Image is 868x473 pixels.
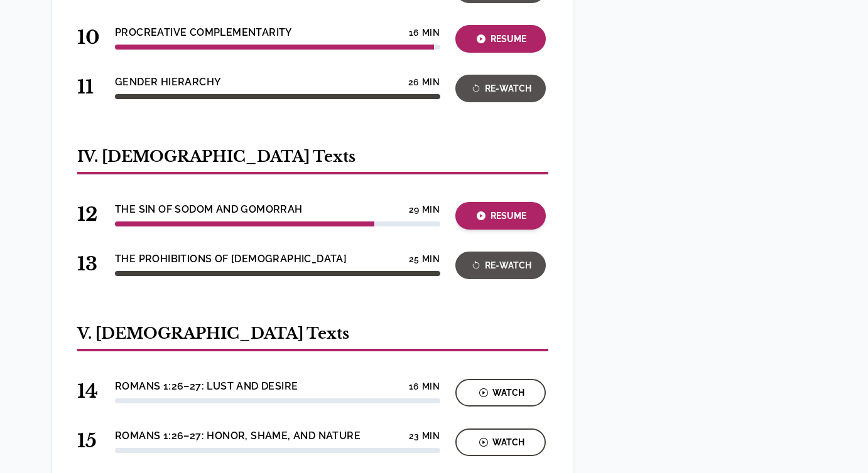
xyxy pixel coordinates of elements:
[455,379,546,407] button: Watch
[459,258,542,273] div: Re-Watch
[77,380,100,403] span: 14
[115,428,361,444] h4: Romans 1:26–27: Honor, Shame, and Nature
[409,28,440,38] h4: 16 min
[455,25,546,53] button: Resume
[409,431,440,441] h4: 23 min
[459,209,542,223] div: Resume
[459,435,542,450] div: Watch
[455,428,546,456] button: Watch
[409,254,440,264] h4: 25 min
[455,252,546,279] button: Re-Watch
[77,203,100,226] span: 12
[455,202,546,230] button: Resume
[77,429,100,452] span: 15
[77,75,100,98] span: 11
[115,25,293,40] h4: Procreative Complementarity
[455,75,546,102] button: Re-Watch
[77,324,548,351] h2: V. [DEMOGRAPHIC_DATA] Texts
[408,77,440,87] h4: 26 min
[115,379,298,394] h4: Romans 1:26–27: Lust and Desire
[409,381,440,391] h4: 16 min
[459,82,542,96] div: Re-Watch
[77,147,548,174] h2: IV. [DEMOGRAPHIC_DATA] Texts
[77,26,100,49] span: 10
[459,32,542,46] div: Resume
[409,205,440,215] h4: 29 min
[115,202,303,217] h4: The Sin of Sodom and Gomorrah
[115,75,221,90] h4: Gender Hierarchy
[77,252,100,275] span: 13
[459,386,542,400] div: Watch
[115,252,347,267] h4: The Prohibitions of [DEMOGRAPHIC_DATA]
